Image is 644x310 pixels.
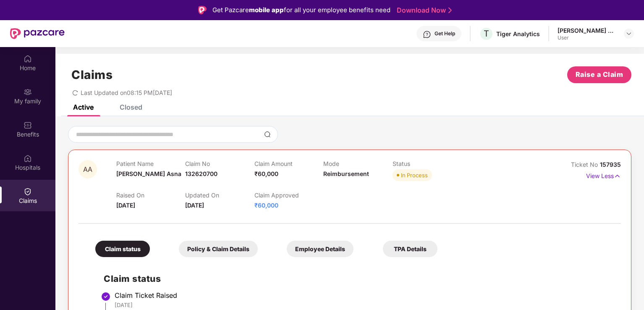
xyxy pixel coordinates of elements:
span: 157935 [600,161,621,168]
strong: mobile app [249,6,284,14]
p: Patient Name [116,160,185,167]
img: svg+xml;base64,PHN2ZyBpZD0iQ2xhaW0iIHhtbG5zPSJodHRwOi8vd3d3LnczLm9yZy8yMDAwL3N2ZyIgd2lkdGg9IjIwIi... [24,187,32,196]
div: Tiger Analytics [496,30,540,38]
img: svg+xml;base64,PHN2ZyB4bWxucz0iaHR0cDovL3d3dy53My5vcmcvMjAwMC9zdmciIHdpZHRoPSIxNyIgaGVpZ2h0PSIxNy... [614,171,621,181]
img: svg+xml;base64,PHN2ZyBpZD0iRHJvcGRvd24tMzJ4MzIiIHhtbG5zPSJodHRwOi8vd3d3LnczLm9yZy8yMDAwL3N2ZyIgd2... [626,30,632,37]
div: Get Pazcare for all your employee benefits need [212,5,390,15]
img: New Pazcare Logo [10,28,65,39]
span: Raise a Claim [576,69,623,80]
img: svg+xml;base64,PHN2ZyBpZD0iU2VhcmNoLTMyeDMyIiB4bWxucz0iaHR0cDovL3d3dy53My5vcmcvMjAwMC9zdmciIHdpZH... [264,131,271,138]
span: Reimbursement [323,170,369,177]
div: Claim Ticket Raised [115,291,613,299]
img: Stroke [448,6,452,15]
img: svg+xml;base64,PHN2ZyBpZD0iSG9zcGl0YWxzIiB4bWxucz0iaHR0cDovL3d3dy53My5vcmcvMjAwMC9zdmciIHdpZHRoPS... [24,154,32,163]
img: svg+xml;base64,PHN2ZyBpZD0iSG9tZSIgeG1sbnM9Imh0dHA6Ly93d3cudzMub3JnLzIwMDAvc3ZnIiB3aWR0aD0iMjAiIG... [24,55,32,63]
p: Claim No [185,160,254,167]
p: View Less [586,169,621,181]
p: Raised On [116,192,185,199]
span: [DATE] [116,202,135,209]
h2: Claim status [104,272,613,286]
div: Active [73,103,94,111]
p: Status [393,160,461,167]
div: Closed [120,103,142,111]
div: Claim status [95,241,150,257]
img: svg+xml;base64,PHN2ZyBpZD0iQmVuZWZpdHMiIHhtbG5zPSJodHRwOi8vd3d3LnczLm9yZy8yMDAwL3N2ZyIgd2lkdGg9Ij... [24,121,32,129]
img: svg+xml;base64,PHN2ZyBpZD0iU3RlcC1Eb25lLTMyeDMyIiB4bWxucz0iaHR0cDovL3d3dy53My5vcmcvMjAwMC9zdmciIH... [101,292,111,302]
button: Raise a Claim [567,66,631,83]
div: [PERSON_NAME] Asna [558,26,616,34]
span: 132620700 [185,170,217,177]
div: Employee Details [287,241,353,257]
span: Last Updated on 08:15 PM[DATE] [81,89,172,96]
p: Claim Approved [254,192,323,199]
h1: Claims [71,68,113,82]
span: Ticket No [571,161,600,168]
span: [DATE] [185,202,204,209]
img: svg+xml;base64,PHN2ZyB3aWR0aD0iMjAiIGhlaWdodD0iMjAiIHZpZXdCb3g9IjAgMCAyMCAyMCIgZmlsbD0ibm9uZSIgeG... [24,88,32,96]
a: Download Now [397,6,449,15]
span: ₹60,000 [254,170,278,177]
div: In Process [401,171,428,179]
div: User [558,34,616,41]
span: ₹60,000 [254,202,278,209]
div: Policy & Claim Details [179,241,258,257]
div: TPA Details [383,241,437,257]
p: Mode [323,160,392,167]
span: redo [72,89,78,96]
p: Claim Amount [254,160,323,167]
div: Get Help [435,30,455,37]
span: T [484,29,489,39]
div: [DATE] [115,301,613,309]
img: svg+xml;base64,PHN2ZyBpZD0iSGVscC0zMngzMiIgeG1sbnM9Imh0dHA6Ly93d3cudzMub3JnLzIwMDAvc3ZnIiB3aWR0aD... [423,30,431,39]
span: AA [83,166,92,173]
img: Logo [198,6,207,14]
p: Updated On [185,192,254,199]
span: [PERSON_NAME] Asna [116,170,181,177]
